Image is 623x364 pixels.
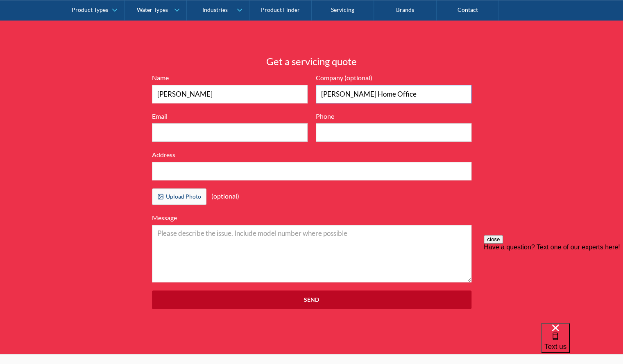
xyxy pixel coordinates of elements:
label: Phone [316,111,471,121]
div: Product Types [72,7,108,14]
iframe: podium webchat widget bubble [541,323,623,364]
div: Industries [202,7,227,14]
div: Upload Photo [166,192,201,201]
label: Message [152,213,471,223]
div: Water Types [137,7,168,14]
iframe: podium webchat widget prompt [484,235,623,333]
input: Send [152,290,471,309]
label: Name [152,73,308,83]
label: Email [152,111,308,121]
label: Company (optional) [316,73,471,83]
form: Servicing Sidebar Form [148,73,476,317]
label: Upload Photo [152,188,206,205]
div: (optional) [206,188,244,204]
label: Address [152,150,471,160]
h3: Get a servicing quote [152,54,471,69]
